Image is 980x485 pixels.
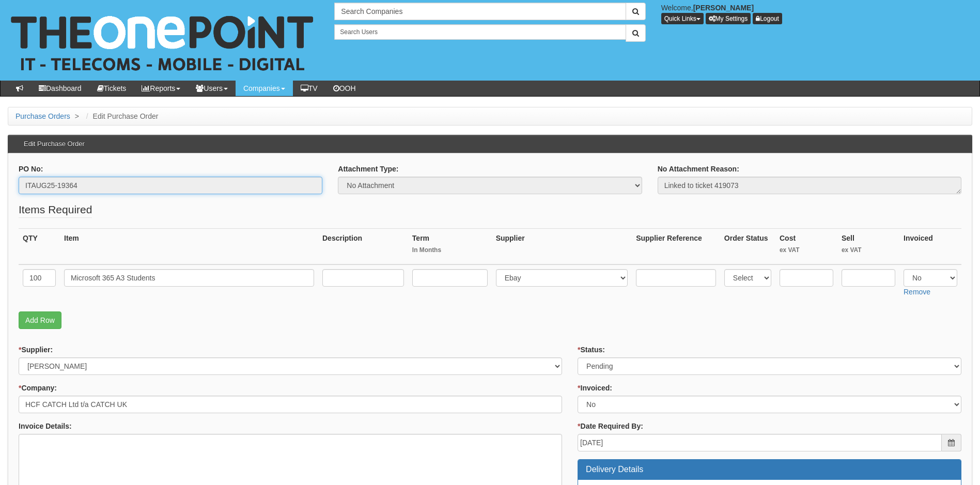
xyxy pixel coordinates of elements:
a: Users [188,81,236,96]
a: Add Row [19,311,61,329]
a: OOH [325,81,364,96]
label: PO No: [19,164,43,174]
label: Date Required By: [578,421,643,431]
label: Attachment Type: [338,164,398,174]
a: TV [293,81,325,96]
li: Edit Purchase Order [84,111,159,121]
input: Search Users [334,24,626,40]
th: Term [408,229,492,265]
th: Cost [775,229,837,265]
th: Item [60,229,318,265]
label: Invoice Details: [19,421,72,431]
label: Supplier: [19,345,53,355]
h3: Edit Purchase Order [19,135,90,153]
a: Dashboard [31,81,89,96]
small: ex VAT [780,246,833,255]
a: Tickets [89,81,134,96]
a: Logout [753,13,782,24]
legend: Items Required [19,202,92,218]
label: Invoiced: [578,383,612,393]
div: Welcome, [654,3,980,24]
span: > [72,112,82,120]
button: Quick Links [661,13,704,24]
small: ex VAT [842,246,895,255]
th: Order Status [720,229,775,265]
label: No Attachment Reason: [658,164,739,174]
label: Status: [578,345,605,355]
label: Company: [19,383,57,393]
th: Description [318,229,408,265]
small: In Months [412,246,488,255]
a: Purchase Orders [15,112,70,120]
a: My Settings [706,13,751,24]
a: Companies [236,81,293,96]
th: Invoiced [899,229,961,265]
h3: Delivery Details [586,465,953,474]
th: Sell [837,229,899,265]
th: Supplier [492,229,632,265]
a: Reports [134,81,188,96]
textarea: Linked to ticket 419073 [658,177,961,194]
th: QTY [19,229,60,265]
th: Supplier Reference [632,229,720,265]
b: [PERSON_NAME] [693,4,754,12]
input: Search Companies [334,3,626,20]
a: Remove [904,288,930,296]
